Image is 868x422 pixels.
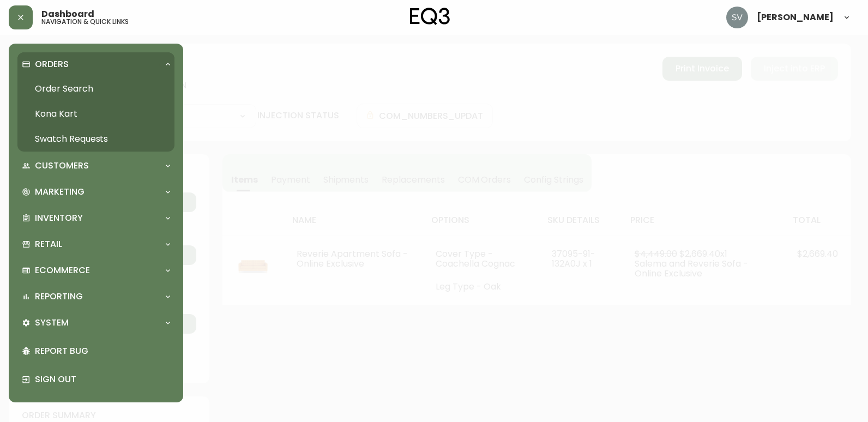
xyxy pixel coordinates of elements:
img: logo [410,8,450,25]
div: Report Bug [17,337,174,365]
div: Ecommerce [17,258,174,282]
div: Orders [17,52,174,76]
span: Dashboard [41,10,94,19]
div: Marketing [17,180,174,204]
img: 0ef69294c49e88f033bcbeb13310b844 [726,7,748,28]
div: Retail [17,232,174,256]
h5: navigation & quick links [41,19,129,25]
a: Order Search [17,76,174,101]
a: Swatch Requests [17,126,174,152]
p: Customers [35,160,89,172]
div: Sign Out [17,365,174,394]
p: System [35,317,69,329]
div: Inventory [17,206,174,230]
div: Customers [17,154,174,178]
span: [PERSON_NAME] [757,13,834,22]
p: Inventory [35,212,83,224]
div: System [17,311,174,335]
p: Ecommerce [35,264,90,276]
p: Retail [35,238,62,250]
p: Reporting [35,291,83,303]
p: Orders [35,58,69,70]
p: Marketing [35,186,85,198]
div: Reporting [17,285,174,309]
a: Kona Kart [17,101,174,126]
p: Sign Out [35,373,170,385]
p: Report Bug [35,345,170,357]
